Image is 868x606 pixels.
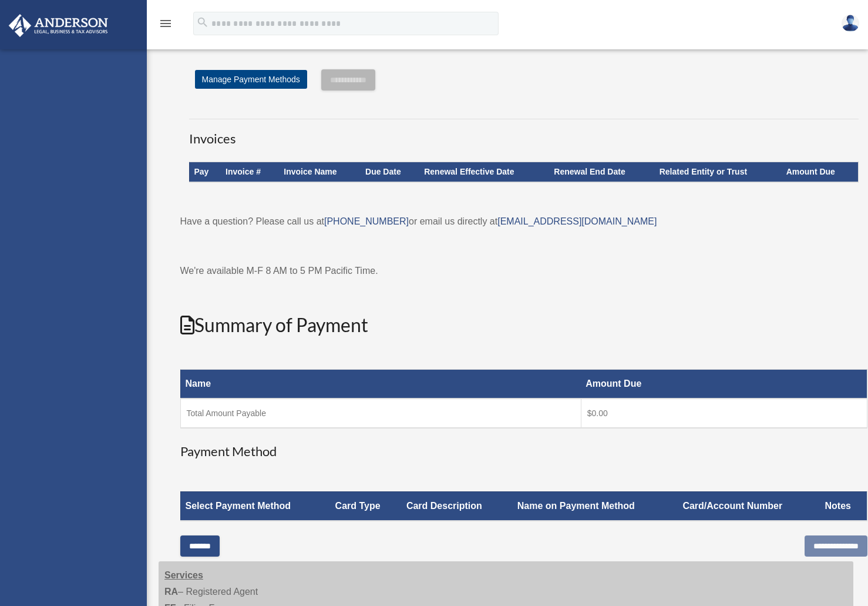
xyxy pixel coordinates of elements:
[678,491,820,521] th: Card/Account Number
[196,16,209,29] i: search
[842,15,859,32] img: User Pic
[164,570,203,580] strong: Services
[221,162,279,182] th: Invoice #
[402,491,513,521] th: Card Description
[189,162,221,182] th: Pay
[581,370,867,399] th: Amount Due
[180,263,867,279] p: We're available M-F 8 AM to 5 PM Pacific Time.
[159,16,173,31] i: menu
[189,119,859,148] h3: Invoices
[513,491,678,521] th: Name on Payment Method
[581,399,867,428] td: $0.00
[655,162,782,182] th: Related Entity or Trust
[180,443,867,461] h3: Payment Method
[180,370,581,399] th: Name
[164,587,178,597] strong: RA
[549,162,654,182] th: Renewal End Date
[180,312,867,339] h2: Summary of Payment
[782,162,858,182] th: Amount Due
[180,491,331,521] th: Select Payment Method
[331,491,402,521] th: Card Type
[180,399,581,428] td: Total Amount Payable
[5,14,112,37] img: Anderson Advisors Platinum Portal
[497,216,657,226] a: [EMAIL_ADDRESS][DOMAIN_NAME]
[195,70,307,89] a: Manage Payment Methods
[159,21,173,31] a: menu
[324,216,409,226] a: [PHONE_NUMBER]
[419,162,549,182] th: Renewal Effective Date
[279,162,361,182] th: Invoice Name
[361,162,419,182] th: Due Date
[180,213,867,230] p: Have a question? Please call us at or email us directly at
[820,491,867,521] th: Notes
